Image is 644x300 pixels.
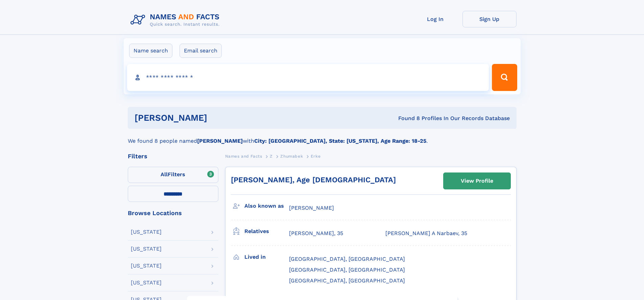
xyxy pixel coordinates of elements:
[289,256,405,262] span: [GEOGRAPHIC_DATA], [GEOGRAPHIC_DATA]
[131,263,162,269] div: [US_STATE]
[444,173,510,189] a: View Profile
[492,64,517,91] button: Search Button
[270,154,273,159] span: Z
[289,277,405,284] span: [GEOGRAPHIC_DATA], [GEOGRAPHIC_DATA]
[244,226,289,237] h3: Relatives
[289,230,343,237] a: [PERSON_NAME], 35
[270,152,273,160] a: Z
[128,167,218,183] label: Filters
[128,210,218,216] div: Browse Locations
[225,152,262,160] a: Names and Facts
[131,280,162,285] div: [US_STATE]
[180,44,222,58] label: Email search
[289,267,405,273] span: [GEOGRAPHIC_DATA], [GEOGRAPHIC_DATA]
[127,64,489,91] input: search input
[280,152,303,160] a: Zhumabek
[131,246,162,252] div: [US_STATE]
[161,171,168,178] span: All
[129,44,172,58] label: Name search
[254,138,426,144] b: City: [GEOGRAPHIC_DATA], State: [US_STATE], Age Range: 18-25
[131,229,162,235] div: [US_STATE]
[280,154,303,159] span: Zhumabek
[461,173,493,189] div: View Profile
[128,153,218,159] div: Filters
[128,11,225,29] img: Logo Names and Facts
[231,176,396,184] a: [PERSON_NAME], Age [DEMOGRAPHIC_DATA]
[128,129,517,145] div: We found 8 people named with .
[462,11,517,27] a: Sign Up
[289,205,334,211] span: [PERSON_NAME]
[244,200,289,212] h3: Also known as
[244,251,289,263] h3: Lived in
[408,11,462,27] a: Log In
[303,115,510,122] div: Found 8 Profiles In Our Records Database
[385,230,467,237] a: [PERSON_NAME] A Narbaev, 35
[197,138,243,144] b: [PERSON_NAME]
[311,154,320,159] span: Erke
[135,114,303,122] h1: [PERSON_NAME]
